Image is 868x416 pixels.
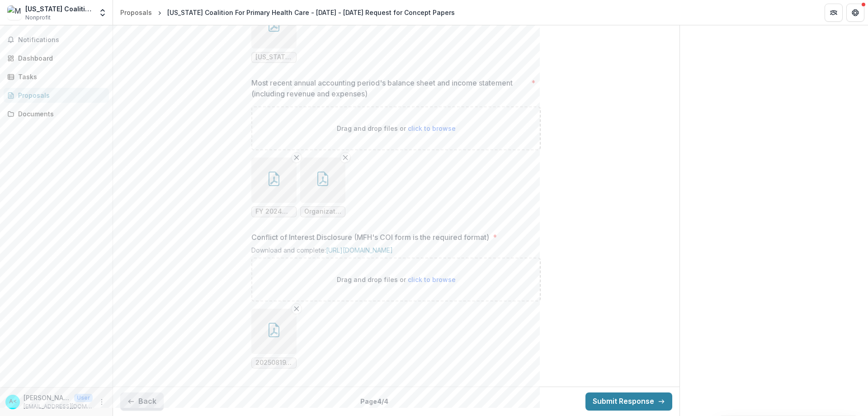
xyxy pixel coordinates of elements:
[326,246,393,254] a: [URL][DOMAIN_NAME]
[291,303,302,314] button: Remove File
[360,397,388,406] p: Page 4 / 4
[846,4,864,22] button: Get Help
[18,36,105,44] span: Notifications
[340,152,351,163] button: Remove File
[585,392,672,411] button: Submit Response
[251,232,489,243] p: Conflict of Interest Disclosure (MFH's COI form is the required format)
[4,33,109,47] button: Notifications
[4,88,109,103] a: Proposals
[255,208,292,215] span: FY 2024 Balance Sheet.pdf
[25,14,51,22] span: Nonprofit
[304,208,341,215] span: Organizational Income Statement (Summary).pdf
[7,5,22,20] img: Missouri Coalition For Primary Health Care
[408,276,456,283] span: click to browse
[825,4,843,22] button: Partners
[337,275,456,284] p: Drag and drop files or
[251,246,541,258] div: Download and complete:
[18,91,102,100] div: Proposals
[18,53,102,63] div: Dashboard
[251,309,297,368] div: Remove File20250819_MFH-COI-Disclosure-Grant.pdf
[117,6,156,19] a: Proposals
[337,124,456,133] p: Drag and drop files or
[4,51,109,66] a: Dashboard
[96,397,107,407] button: More
[300,158,345,217] div: Remove FileOrganizational Income Statement (Summary).pdf
[120,8,152,17] div: Proposals
[74,394,93,402] p: User
[4,69,109,84] a: Tasks
[24,402,93,411] p: [EMAIL_ADDRESS][DOMAIN_NAME]
[96,4,109,22] button: Open entity switcher
[255,53,292,61] span: [US_STATE] COALITION FOR PRIMARY HEALTH CARE_2023_990_Tax Returns.pdf
[167,8,455,17] div: [US_STATE] Coalition For Primary Health Care - [DATE] - [DATE] Request for Concept Papers
[251,77,528,99] p: Most recent annual accounting period's balance sheet and income statement (including revenue and ...
[251,158,297,217] div: Remove FileFY 2024 Balance Sheet.pdf
[291,152,302,163] button: Remove File
[117,6,458,19] nav: breadcrumb
[18,72,102,81] div: Tasks
[120,392,164,411] button: Back
[251,3,297,63] div: Remove File[US_STATE] COALITION FOR PRIMARY HEALTH CARE_2023_990_Tax Returns.pdf
[9,399,17,405] div: Amanda Keilholz <akeilholz@mo-pca.org>
[25,4,93,14] div: [US_STATE] Coalition For Primary Health Care
[408,124,456,132] span: click to browse
[4,106,109,121] a: Documents
[255,359,292,367] span: 20250819_MFH-COI-Disclosure-Grant.pdf
[18,109,102,119] div: Documents
[24,393,71,402] p: [PERSON_NAME] <[EMAIL_ADDRESS][DOMAIN_NAME]>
